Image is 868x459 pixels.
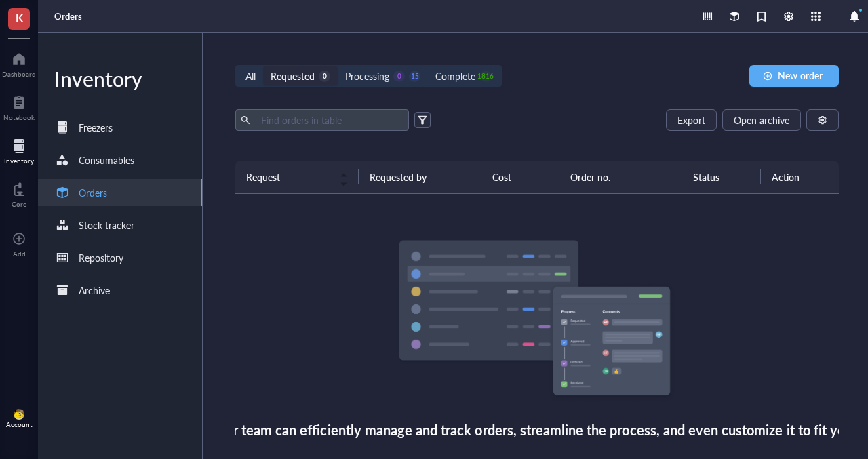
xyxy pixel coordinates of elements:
[481,161,559,193] th: Cost
[2,70,36,78] div: Dashboard
[245,68,256,83] div: All
[38,65,202,92] div: Inventory
[38,146,202,174] a: Consumables
[319,71,330,82] div: 0
[38,277,202,304] a: Archive
[359,161,481,193] th: Requested by
[38,114,202,141] a: Freezers
[761,161,839,193] th: Action
[38,244,202,271] a: Repository
[38,179,202,206] a: Orders
[12,200,26,208] div: Core
[6,420,33,428] div: Account
[38,212,202,239] a: Stock tracker
[345,68,389,83] div: Processing
[16,9,23,26] span: K
[409,71,420,82] div: 15
[722,109,801,131] button: Open archive
[235,161,358,193] th: Request
[13,250,26,258] div: Add
[3,92,35,121] a: Notebook
[435,68,475,83] div: Complete
[235,65,501,87] div: segmented control
[54,10,85,22] a: Orders
[4,157,34,165] div: Inventory
[666,109,717,131] button: Export
[778,70,823,81] span: New order
[480,71,492,82] div: 1816
[2,48,36,78] a: Dashboard
[682,161,760,193] th: Status
[559,161,682,193] th: Order no.
[79,283,110,298] div: Archive
[4,135,34,165] a: Inventory
[79,185,107,200] div: Orders
[12,178,26,208] a: Core
[256,110,403,130] input: Find orders in table
[393,71,405,82] div: 0
[79,120,113,135] div: Freezers
[734,115,789,125] span: Open archive
[79,250,123,265] div: Repository
[246,169,331,184] span: Request
[14,409,24,420] img: da48f3c6-a43e-4a2d-aade-5eac0d93827f.jpeg
[749,65,839,87] button: New order
[3,113,35,121] div: Notebook
[79,153,134,167] div: Consumables
[79,218,134,233] div: Stock tracker
[677,115,705,125] span: Export
[398,240,676,403] img: Empty state
[271,68,315,83] div: Requested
